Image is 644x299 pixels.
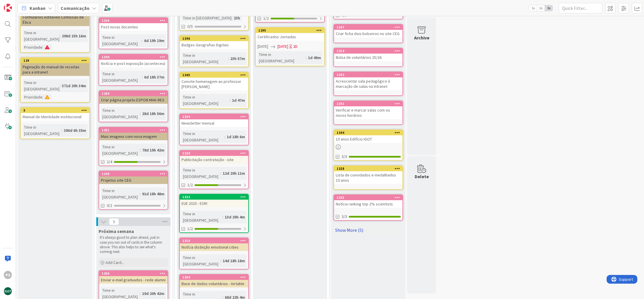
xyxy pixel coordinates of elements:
span: : [142,74,143,80]
div: Notícia distinção emotional cities [180,243,248,251]
div: Time in [GEOGRAPHIC_DATA] [101,144,140,156]
span: : [140,290,141,297]
span: 1x [529,5,537,11]
div: 2D [293,43,297,50]
span: Add Card... [106,260,124,265]
a: Show More (5) [333,225,403,235]
div: 1328Lista de convidados e medalhados 10 anos [334,166,402,184]
div: Convite homenagem ao professor [PERSON_NAME] [180,78,248,90]
span: : [228,55,229,62]
div: 1340 [99,54,168,60]
div: 1341Verificar e marcar salas com os novos horários [334,101,402,119]
div: Criar ficha dois bolseiros no site CEG [334,30,402,37]
div: 1d 47m [231,97,246,103]
div: 91d 18h 48m [141,191,166,197]
div: 1328 [337,167,402,171]
div: Time in [GEOGRAPHIC_DATA] [182,167,220,180]
span: 2/4 [107,159,112,165]
span: [DATE] [257,43,268,50]
div: Time in [GEOGRAPHIC_DATA] [101,34,142,47]
div: 1306 [99,271,168,276]
img: Visit kanbanzone.com [4,4,12,12]
div: Time in [GEOGRAPHIC_DATA] [23,124,61,137]
div: 1344 [334,130,402,135]
span: : [140,147,141,153]
div: 14d 18h 18m [221,258,246,264]
div: Newsletter mensal [180,119,248,127]
div: 1295 [256,28,324,33]
div: Time in [GEOGRAPHIC_DATA] [23,79,59,92]
span: : [220,170,221,176]
div: Mais imagens com nova imagem [99,133,168,140]
div: 1289 [99,91,168,96]
div: Post novas docentes [99,23,168,31]
div: Time in [GEOGRAPHIC_DATA] [101,107,140,120]
div: 1347 [334,25,402,30]
span: Kanban [30,5,46,12]
span: : [224,134,225,140]
div: 23h [232,15,242,21]
div: 129 [21,58,89,63]
div: 1319 [337,49,402,53]
span: : [42,44,43,50]
span: 0/2 [107,203,112,209]
span: 1/2 [187,182,193,188]
div: Criar página projeto ESPON MAK-RES [99,96,168,104]
div: 371d 20h 34m [60,83,88,89]
div: Time in [GEOGRAPHIC_DATA] [101,71,142,83]
div: 1310 [180,238,248,243]
div: 386d 6h 35m [62,127,88,134]
div: 5 [21,108,89,113]
div: 19d 20h 42m [141,290,166,297]
div: 1320 [182,151,248,155]
div: 1264 [182,275,248,279]
div: 1347 [337,25,402,29]
div: 1320 [180,151,248,156]
span: 2x [537,5,545,11]
div: 1345 [180,72,248,78]
div: 1306 [102,271,168,276]
div: 1336Post novas docentes [99,18,168,31]
div: Enviar e-mail graduados - rede alumni [99,276,168,284]
div: 1346Badges Geografias Digitais [180,36,248,49]
div: Prioridade [23,44,42,50]
div: Time in [GEOGRAPHIC_DATA] [101,187,140,200]
div: 1342 [334,72,402,77]
div: 1334 [180,114,248,119]
div: Delete [415,173,429,180]
div: 5Manual de Identidade institucional [21,108,89,121]
div: 129Paginação do manual de receitas para a intranet [21,58,89,76]
div: 1334Newsletter mensal [180,114,248,127]
div: 1341 [337,102,402,106]
div: 1347Criar ficha dois bolseiros no site CEG [334,25,402,37]
div: Badges Geografias Digitais [180,41,248,49]
div: 28d 18h 56m [141,110,166,117]
div: 1264 [180,275,248,280]
div: Time in [GEOGRAPHIC_DATA] [182,254,220,267]
div: 1334 [182,115,248,119]
div: Lista de convidados e medalhados 10 anos [334,171,402,184]
div: 23h 57m [229,55,246,62]
div: 1251Mais imagens com nova imagem [99,127,168,140]
span: : [59,33,60,39]
div: 6d 18h 37m [143,74,166,80]
div: 1346 [180,36,248,41]
div: Time in [GEOGRAPHIC_DATA] [182,52,228,65]
div: 1342Acrescentar sala pedagógico à marcação de salas na intranet [334,72,402,90]
div: 1335 [334,195,402,200]
div: 1319 [334,48,402,54]
span: : [306,54,306,61]
div: Acrescentar sala pedagógico à marcação de salas na intranet [334,77,402,90]
span: : [222,214,223,220]
div: 1340Notícia e post exposição (aconteceu) [99,54,168,67]
div: Formulários editáveis Comissão de Ética [21,8,89,26]
div: Certificados Jornadas [256,33,324,41]
div: Time in [GEOGRAPHIC_DATA] [182,211,222,223]
span: : [59,83,60,89]
span: : [61,127,62,134]
div: 1345Convite homenagem ao professor [PERSON_NAME] [180,72,248,90]
div: 1328 [334,166,402,171]
div: 13d 20h 4m [223,214,246,220]
div: Verificar e marcar salas com os novos horários [334,106,402,119]
div: 1342 [337,73,402,77]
